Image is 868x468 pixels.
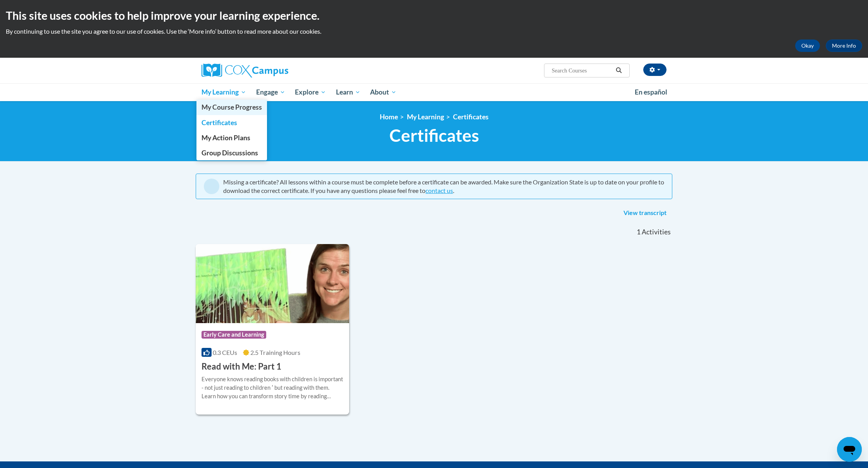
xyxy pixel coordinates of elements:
a: My Learning [196,83,251,101]
a: Group Discussions [196,145,267,160]
span: Activities [642,228,671,236]
span: Explore [295,88,326,97]
div: Main menu [190,83,678,101]
a: Home [380,113,398,121]
h2: This site uses cookies to help improve your learning experience. [6,8,862,23]
a: Certificates [196,115,267,130]
span: En español [635,88,667,96]
h3: Read with Me: Part 1 [201,361,281,373]
a: Engage [251,83,290,101]
a: Course LogoEarly Care and Learning0.3 CEUs2.5 Training Hours Read with Me: Part 1Everyone knows r... [196,244,349,415]
img: Cox Campus [201,64,288,77]
span: Certificates [389,125,479,146]
a: My Course Progress [196,100,267,115]
span: Learn [336,88,360,97]
div: Missing a certificate? All lessons within a course must be complete before a certificate can be a... [223,178,664,195]
a: About [365,83,402,101]
img: Course Logo [196,244,349,323]
span: My Action Plans [201,134,250,142]
span: 1 [637,228,641,236]
span: Early Care and Learning [201,331,266,339]
a: Learn [331,83,365,101]
a: Certificates [453,113,489,121]
span: 0.3 CEUs [213,349,237,356]
input: Search Courses [551,66,613,75]
a: Explore [290,83,331,101]
span: 2.5 Training Hours [250,349,300,356]
span: Group Discussions [201,149,258,157]
a: My Learning [407,113,444,121]
a: More Info [826,40,862,52]
iframe: Button to launch messaging window [837,437,862,462]
span: My Learning [201,88,246,97]
span: My Course Progress [201,103,262,111]
a: My Action Plans [196,130,267,145]
span: About [370,88,396,97]
a: contact us [425,187,453,194]
p: By continuing to use the site you agree to our use of cookies. Use the ‘More info’ button to read... [6,27,862,36]
a: En español [630,84,672,100]
a: Cox Campus [201,64,349,77]
button: Okay [795,40,820,52]
span: Certificates [201,119,237,127]
button: Account Settings [643,64,666,76]
div: Everyone knows reading books with children is important - not just reading to children ʹ but read... [201,375,343,401]
span: Engage [256,88,285,97]
a: View transcript [618,207,672,219]
button: Search [613,66,625,75]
